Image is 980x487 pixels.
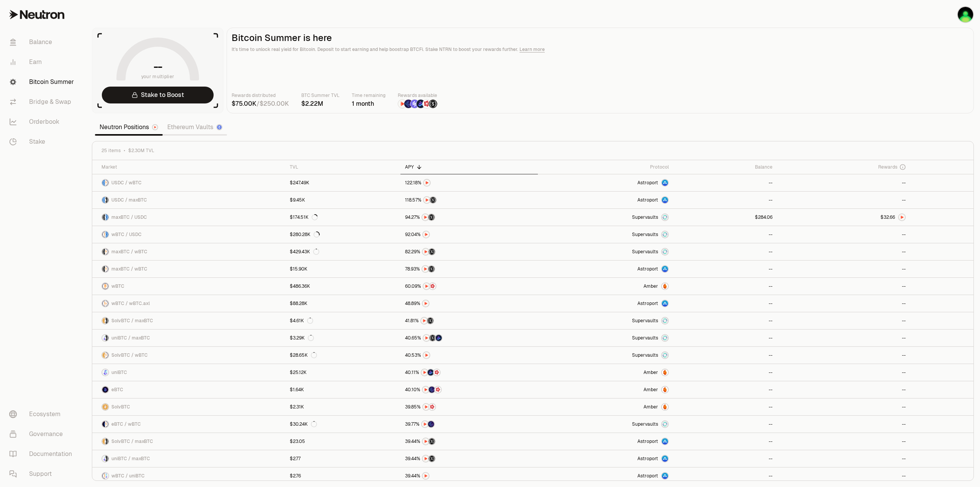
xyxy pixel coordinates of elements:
a: SupervaultsSupervaults [538,243,673,260]
a: AmberAmber [538,381,673,398]
button: NTRNStructured Points [405,196,534,204]
span: wBTC / USDC [111,231,142,238]
a: NTRNBedrock DiamondsMars Fragments [400,364,538,381]
a: USDC LogomaxBTC LogoUSDC / maxBTC [92,192,285,208]
a: Learn more [519,46,545,52]
a: $30.24K [285,416,400,433]
div: $2.77 [290,456,301,462]
img: maxBTC Logo [106,197,108,203]
div: $486.36K [290,283,310,289]
a: eBTC LogoeBTC [92,381,285,398]
div: $2.31K [290,404,304,410]
img: Mars Fragments [429,404,435,410]
div: $28.65K [290,352,317,358]
a: $9.45K [285,192,400,208]
a: -- [777,243,910,260]
a: Astroport [538,174,673,191]
img: Amber [662,404,668,410]
a: -- [673,243,777,260]
span: Supervaults [632,352,658,358]
span: maxBTC / USDC [111,214,147,220]
a: SupervaultsSupervaults [538,347,673,364]
a: Astroport [538,295,673,312]
div: $429.43K [290,249,319,255]
a: NTRN [400,347,538,364]
a: NTRNStructured Points [400,192,538,208]
a: uniBTC LogomaxBTC LogouniBTC / maxBTC [92,330,285,346]
a: Neutron Positions [95,120,163,135]
img: Mars Fragments [430,283,436,289]
a: $4.61K [285,312,400,329]
img: wBTC Logo [102,300,105,307]
a: Astroport [538,192,673,208]
a: maxBTC LogoUSDC LogomaxBTC / USDC [92,209,285,226]
span: 25 items [101,148,121,154]
img: NTRN [422,214,428,220]
img: wBTC Logo [106,352,108,358]
button: NTRNStructured Points [405,248,534,256]
span: Astroport [637,266,658,272]
a: $486.36K [285,278,400,295]
span: Amber [644,404,658,410]
div: $30.24K [290,421,317,427]
img: Solv Points [410,100,419,108]
a: -- [777,347,910,364]
img: maxBTC Logo [106,438,108,444]
button: NTRNEtherFi PointsMars Fragments [405,386,534,394]
a: Stake to Boost [102,87,214,103]
a: SupervaultsSupervaults [538,209,673,226]
img: maxBTC Logo [106,335,108,341]
span: Supervaults [632,231,658,238]
span: Astroport [637,180,658,186]
img: NTRN [398,100,407,108]
img: wBTC Logo [102,231,105,238]
a: Astroport [538,467,673,484]
img: Supervaults [662,421,668,427]
img: USDC Logo [106,231,108,238]
img: SolvBTC Logo [102,438,105,444]
button: NTRNBedrock DiamondsMars Fragments [405,369,534,376]
a: -- [777,295,910,312]
a: SolvBTC LogomaxBTC LogoSolvBTC / maxBTC [92,312,285,329]
a: wBTC LogowBTC [92,278,285,295]
a: USDC LogowBTC LogoUSDC / wBTC [92,174,285,191]
img: SolvBTC Logo [102,318,105,324]
a: $15.90K [285,261,400,277]
div: TVL [290,164,396,170]
a: $429.43K [285,243,400,260]
a: Astroport [538,450,673,467]
a: maxBTC LogowBTC LogomaxBTC / wBTC [92,261,285,277]
img: Supervaults [662,335,668,341]
a: Governance [3,424,83,444]
img: Structured Points [430,197,436,203]
img: wBTC Logo [106,249,108,255]
a: -- [777,398,910,415]
button: NTRNMars Fragments [405,403,534,411]
img: wBTC.axl Logo [106,300,108,307]
div: $1.64K [290,387,304,393]
img: EtherFi Points [404,100,413,108]
img: SolvBTC Logo [102,352,105,358]
img: Supervaults [662,318,668,324]
a: -- [777,364,910,381]
span: Amber [644,283,658,289]
a: -- [673,364,777,381]
img: NTRN [422,266,428,272]
span: eBTC [111,387,123,393]
img: NTRN [423,404,429,410]
span: SolvBTC / maxBTC [111,438,153,444]
a: -- [673,398,777,415]
a: NTRNMars Fragments [400,278,538,295]
img: eBTC Logo [102,387,108,393]
a: SupervaultsSupervaults [538,416,673,433]
img: NTRN [421,369,428,375]
span: eBTC / wBTC [111,421,141,427]
img: EtherFi Points [429,387,435,393]
div: $247.49K [290,180,309,186]
a: $247.49K [285,174,400,191]
a: -- [777,433,910,450]
a: NTRNStructured Points [400,243,538,260]
span: wBTC / wBTC.axl [111,300,150,307]
img: maxBTC Logo [102,249,105,255]
img: Bedrock Diamonds [436,335,442,341]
